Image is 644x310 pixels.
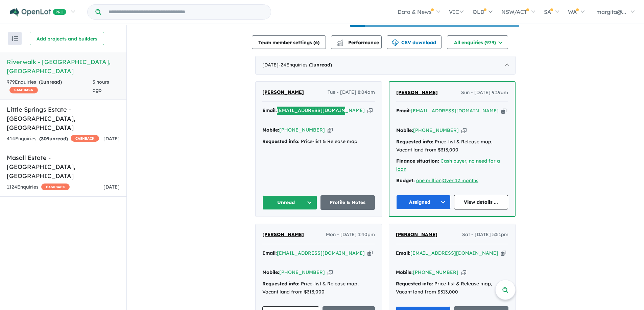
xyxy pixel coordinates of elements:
strong: Email: [262,107,277,113]
button: Copy [328,269,333,276]
span: [DATE] [103,184,120,190]
span: 309 [41,136,49,142]
button: Copy [461,127,467,134]
a: View details ... [454,195,508,209]
img: bar-chart.svg [336,41,343,46]
span: [PERSON_NAME] [262,89,304,95]
strong: Finance situation: [396,158,439,164]
button: Assigned [396,195,451,209]
strong: Requested info: [396,139,433,145]
strong: Mobile: [262,269,279,275]
span: [PERSON_NAME] [396,231,437,237]
span: [PERSON_NAME] [396,89,438,95]
img: download icon [392,39,399,46]
strong: Mobile: [396,269,413,275]
span: Sat - [DATE] 5:51pm [462,231,508,239]
strong: Requested info: [262,138,300,144]
strong: Email: [396,250,410,256]
span: Sun - [DATE] 9:19am [461,89,508,97]
span: 3 hours ago [93,79,109,93]
strong: Budget: [396,177,415,184]
h5: Masall Estate - [GEOGRAPHIC_DATA] , [GEOGRAPHIC_DATA] [7,153,120,180]
span: CASHBACK [71,135,99,142]
div: [DATE] [255,56,516,75]
span: 6 [315,39,318,46]
span: CASHBACK [41,184,70,190]
div: Price-list & Release map, Vacant land from $313,000 [262,280,375,296]
span: margita@... [596,8,626,15]
img: sort.svg [11,36,18,41]
a: [PHONE_NUMBER] [279,127,325,133]
button: Copy [501,107,506,114]
h5: Riverwalk - [GEOGRAPHIC_DATA] , [GEOGRAPHIC_DATA] [7,57,120,76]
a: Over 12 months [443,177,478,184]
a: [PERSON_NAME] [262,231,304,239]
span: Mon - [DATE] 1:40pm [326,231,375,239]
strong: Mobile: [396,127,413,133]
button: Copy [328,126,333,134]
strong: Requested info: [396,281,433,287]
button: Copy [501,250,506,257]
button: All enquiries (979) [447,35,508,49]
button: Performance [331,35,382,49]
div: Price-list & Release map [262,138,375,146]
span: Performance [337,39,379,46]
strong: ( unread) [39,79,62,85]
div: Price-list & Release map, Vacant land from $313,000 [396,280,508,296]
span: Tue - [DATE] 8:04am [328,88,375,96]
strong: ( unread) [39,136,68,142]
button: Team member settings (6) [252,35,326,49]
a: [EMAIL_ADDRESS][DOMAIN_NAME] [277,250,365,256]
span: 1 [311,62,313,68]
button: Add projects and builders [30,32,104,45]
a: [PERSON_NAME] [262,88,304,96]
img: Openlot PRO Logo White [10,8,66,17]
div: | [396,177,508,185]
a: Profile & Notes [320,195,375,210]
h5: Little Springs Estate - [GEOGRAPHIC_DATA] , [GEOGRAPHIC_DATA] [7,105,120,132]
span: - 24 Enquir ies [279,62,332,68]
strong: Email: [396,108,411,114]
div: 979 Enquir ies [7,78,93,94]
div: 1124 Enquir ies [7,183,70,191]
a: [PERSON_NAME] [396,231,437,239]
button: Copy [461,269,466,276]
span: [PERSON_NAME] [262,231,304,237]
strong: Requested info: [262,281,300,287]
a: Cash buyer, no need for a loan [396,158,500,172]
a: [PHONE_NUMBER] [279,269,325,275]
a: [EMAIL_ADDRESS][DOMAIN_NAME] [277,107,365,113]
a: [PERSON_NAME] [396,89,438,97]
div: Price-list & Release map, Vacant land from $313,000 [396,138,508,154]
a: one million [416,177,442,184]
a: [PHONE_NUMBER] [413,127,459,133]
button: Copy [367,250,373,257]
strong: Email: [262,250,277,256]
a: [EMAIL_ADDRESS][DOMAIN_NAME] [411,108,499,114]
a: [PHONE_NUMBER] [413,269,458,275]
strong: Mobile: [262,127,279,133]
button: Copy [367,107,373,114]
span: 1 [41,79,43,85]
button: Unread [262,195,317,210]
a: [EMAIL_ADDRESS][DOMAIN_NAME] [410,250,498,256]
div: 414 Enquir ies [7,135,99,143]
span: [DATE] [103,136,120,142]
span: CASHBACK [9,87,38,93]
strong: ( unread) [309,62,332,68]
img: line-chart.svg [337,39,343,43]
input: Try estate name, suburb, builder or developer [102,5,269,19]
button: CSV download [387,35,442,49]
